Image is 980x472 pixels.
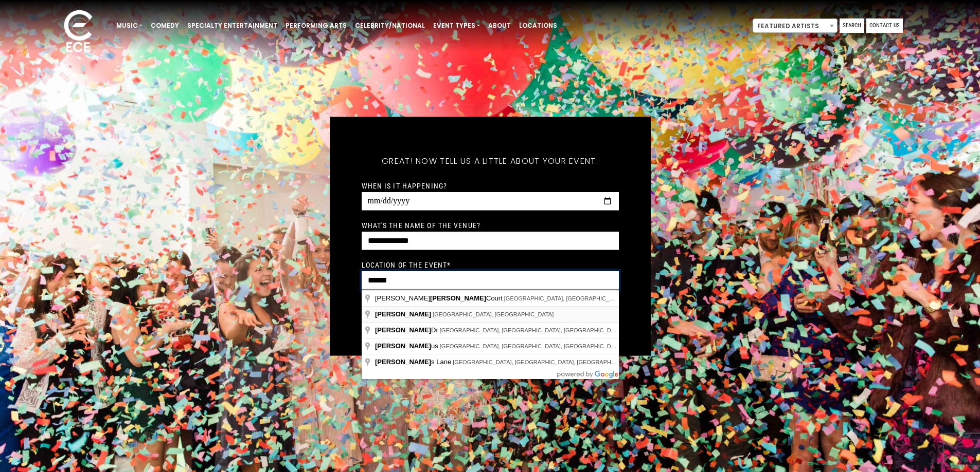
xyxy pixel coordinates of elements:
[112,17,147,34] a: Music
[375,358,453,366] span: s Lane
[52,7,104,57] img: ece_new_logo_whitev2-1.png
[281,17,351,34] a: Performing Arts
[484,17,515,34] a: About
[362,220,480,230] label: What's the name of the venue?
[351,17,429,34] a: Celebrity/National
[375,326,431,334] span: [PERSON_NAME]
[753,18,838,33] span: Featured Artists
[753,19,837,33] span: Featured Artists
[840,18,864,33] a: Search
[375,310,431,318] span: [PERSON_NAME]
[375,342,431,350] span: [PERSON_NAME]
[362,181,448,190] label: When is it happening?
[453,359,636,365] span: [GEOGRAPHIC_DATA], [GEOGRAPHIC_DATA], [GEOGRAPHIC_DATA]
[375,294,504,302] span: [PERSON_NAME] Court
[147,17,183,34] a: Comedy
[375,358,431,366] span: [PERSON_NAME]
[375,342,440,350] span: us
[866,18,903,33] a: Contact Us
[429,17,484,34] a: Event Types
[440,327,623,333] span: [GEOGRAPHIC_DATA], [GEOGRAPHIC_DATA], [GEOGRAPHIC_DATA]
[362,260,451,269] label: Location of the event
[375,326,440,334] span: Dr
[362,142,619,179] h5: Great! Now tell us a little about your event.
[515,17,561,34] a: Locations
[440,343,623,349] span: [GEOGRAPHIC_DATA], [GEOGRAPHIC_DATA], [GEOGRAPHIC_DATA]
[430,294,486,302] span: [PERSON_NAME]
[433,311,554,317] span: [GEOGRAPHIC_DATA], [GEOGRAPHIC_DATA]
[183,17,281,34] a: Specialty Entertainment
[504,295,687,301] span: [GEOGRAPHIC_DATA], [GEOGRAPHIC_DATA], [GEOGRAPHIC_DATA]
